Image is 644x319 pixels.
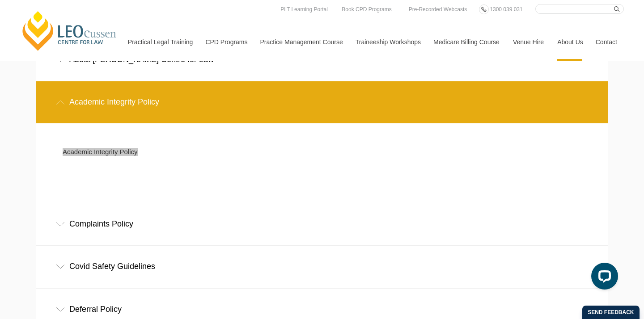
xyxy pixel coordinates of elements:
span: 1300 039 031 [490,6,522,13]
a: About Us [551,23,589,61]
a: Venue Hire [506,23,551,61]
a: [PERSON_NAME] Centre for Law [20,10,119,52]
a: Traineeship Workshops [349,23,427,61]
a: 1300 039 031 [487,4,525,14]
div: Academic Integrity Policy [36,81,608,123]
a: Medicare Billing Course [427,23,506,61]
a: Pre-Recorded Webcasts [407,4,470,14]
a: Practice Management Course [254,23,349,61]
a: Practical Legal Training [121,23,199,61]
a: CPD Programs [199,23,253,61]
a: Contact [589,23,624,61]
div: Complaints Policy [36,203,608,245]
div: Covid Safety Guidelines [36,246,608,287]
a: Academic Integrity Policy [63,148,138,155]
iframe: LiveChat chat widget [584,259,622,297]
a: PLT Learning Portal [278,4,330,14]
a: Book CPD Programs [339,4,394,14]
